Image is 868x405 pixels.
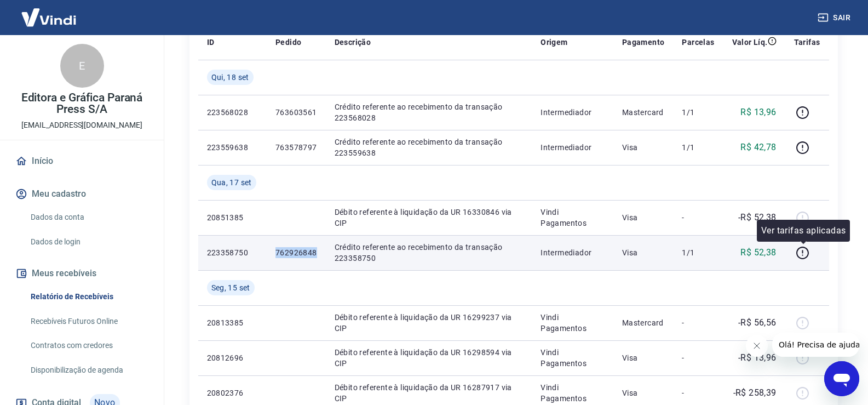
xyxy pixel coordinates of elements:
[794,37,820,48] p: Tarifas
[772,333,859,357] iframe: Mensagem da empresa
[7,8,92,16] span: Olá! Precisa de ajuda?
[335,382,524,404] p: Débito referente à liquidação da UR 16287917 via CIP
[733,386,777,400] p: -R$ 258,39
[335,207,524,229] p: Débito referente à liquidação da UR 16330846 via CIP
[824,361,859,396] iframe: Botão para abrir a janela de mensagens
[275,142,317,153] p: 763578797
[26,286,151,308] a: Relatório de Recebíveis
[541,382,605,404] p: Vindi Pagamentos
[211,282,250,293] span: Seg, 15 set
[682,247,714,258] p: 1/1
[622,247,665,258] p: Visa
[740,246,776,259] p: R$ 52,38
[211,72,249,83] span: Qui, 18 set
[207,142,258,153] p: 223559638
[541,142,605,153] p: Intermediador
[9,92,155,115] p: Editora e Gráfica Paraná Press S/A
[738,351,777,364] p: -R$ 13,96
[541,107,605,118] p: Intermediador
[211,177,252,188] span: Qua, 17 set
[622,212,665,223] p: Visa
[738,211,777,224] p: -R$ 52,38
[275,107,317,118] p: 763603561
[335,136,524,158] p: Crédito referente ao recebimento da transação 223559638
[335,101,524,123] p: Crédito referente ao recebimento da transação 223568028
[21,119,142,131] p: [EMAIL_ADDRESS][DOMAIN_NAME]
[207,107,258,118] p: 223568028
[26,334,151,357] a: Contratos com credores
[207,352,258,363] p: 20812696
[26,310,151,333] a: Recebíveis Futuros Online
[732,37,768,48] p: Valor Líq.
[761,224,846,237] p: Ver tarifas aplicadas
[622,142,665,153] p: Visa
[207,317,258,328] p: 20813385
[541,247,605,258] p: Intermediador
[207,212,258,223] p: 20851385
[541,37,567,48] p: Origem
[682,142,714,153] p: 1/1
[335,37,371,48] p: Descrição
[60,44,104,88] div: E
[207,387,258,398] p: 20802376
[26,206,151,229] a: Dados da conta
[682,212,714,223] p: -
[815,8,855,28] button: Sair
[682,107,714,118] p: 1/1
[738,316,777,329] p: -R$ 56,56
[541,347,605,369] p: Vindi Pagamentos
[740,141,776,154] p: R$ 42,78
[622,352,665,363] p: Visa
[26,231,151,253] a: Dados de login
[275,37,301,48] p: Pedido
[682,37,714,48] p: Parcelas
[13,1,84,34] img: Vindi
[682,387,714,398] p: -
[13,149,151,173] a: Início
[622,37,665,48] p: Pagamento
[13,182,151,206] button: Meu cadastro
[335,347,524,369] p: Débito referente à liquidação da UR 16298594 via CIP
[622,317,665,328] p: Mastercard
[746,335,768,357] iframe: Fechar mensagem
[622,387,665,398] p: Visa
[682,317,714,328] p: -
[740,106,776,119] p: R$ 13,96
[207,247,258,258] p: 223358750
[622,107,665,118] p: Mastercard
[207,37,215,48] p: ID
[275,247,317,258] p: 762926848
[335,242,524,264] p: Crédito referente ao recebimento da transação 223358750
[682,352,714,363] p: -
[13,261,151,286] button: Meus recebíveis
[541,312,605,334] p: Vindi Pagamentos
[335,312,524,334] p: Débito referente à liquidação da UR 16299237 via CIP
[541,207,605,229] p: Vindi Pagamentos
[26,359,151,381] a: Disponibilização de agenda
